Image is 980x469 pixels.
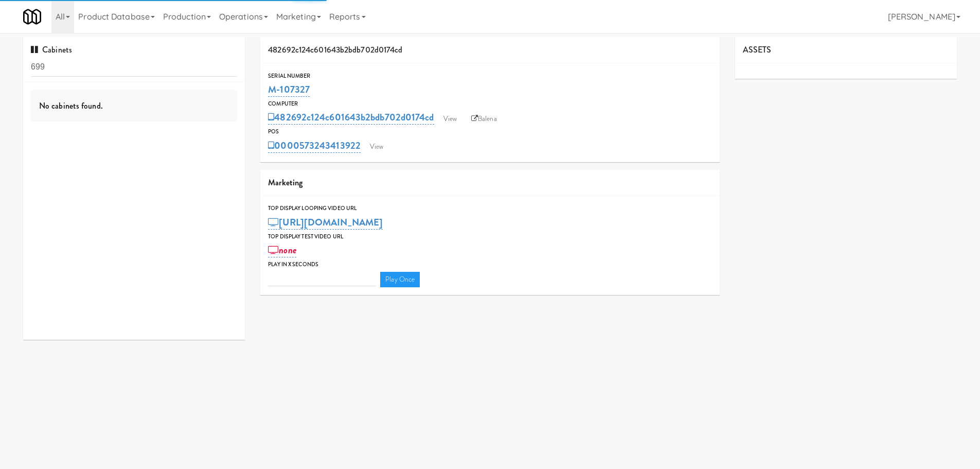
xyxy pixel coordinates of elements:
[268,82,310,97] a: M-107327
[466,111,502,127] a: Balena
[23,8,41,26] img: Micromart
[365,139,388,154] a: View
[268,243,296,257] a: none
[268,177,302,188] span: Marketing
[380,272,420,287] a: Play Once
[438,111,462,127] a: View
[31,58,237,77] input: Search cabinets
[31,44,72,56] span: Cabinets
[268,138,361,153] a: 0000573243413922
[268,232,712,242] div: Top Display Test Video Url
[260,37,720,63] div: 482692c124c601643b2bdb702d0174cd
[268,99,712,109] div: Computer
[268,259,712,270] div: Play in X seconds
[743,44,772,56] span: ASSETS
[268,110,434,125] a: 482692c124c601643b2bdb702d0174cd
[39,100,103,112] span: No cabinets found.
[268,203,712,214] div: Top Display Looping Video Url
[268,215,383,230] a: [URL][DOMAIN_NAME]
[268,127,712,137] div: POS
[268,71,712,81] div: Serial Number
